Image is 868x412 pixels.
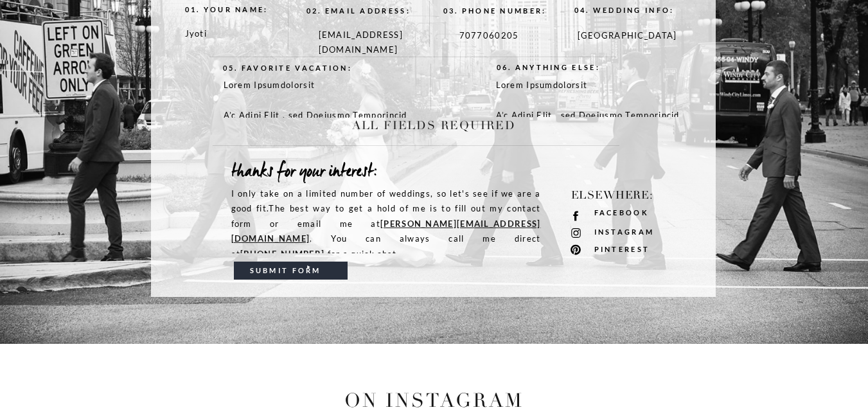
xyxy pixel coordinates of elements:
a: 03. Phone number: [443,4,571,25]
a: 01. your name: [185,3,286,19]
p: I only take on a limited number of weddings, so let's see if we are a good fit.The best way to ge... [231,186,541,253]
a: 02. email address: [306,4,426,25]
a: 05. Favorite vacation: [223,62,355,78]
span: Elsewhere: [571,188,654,202]
h2: ALL FIELDS REQUIRED [339,119,529,135]
a: instagram [594,226,647,240]
a: submit form [250,264,335,276]
a: [PHONE_NUMBER] [240,249,324,259]
a: facebook [594,206,647,220]
a: pinterest [594,243,647,257]
a: [PERSON_NAME][EMAIL_ADDRESS][DOMAIN_NAME] [231,219,541,244]
a: 06. Anything else: [497,61,628,77]
a: 04. wedding info: [574,4,681,20]
h2: thanks for your interest: [231,160,393,184]
div: on instagram [342,390,526,412]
